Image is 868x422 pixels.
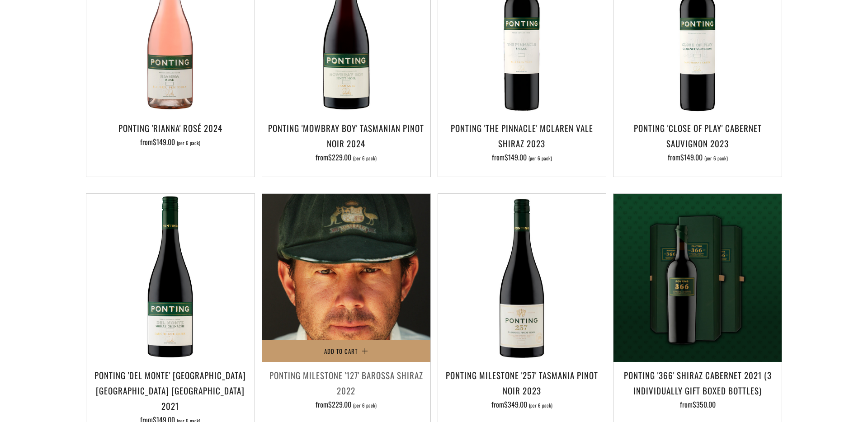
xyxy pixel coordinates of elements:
span: from [668,152,728,163]
span: from [491,399,552,410]
span: (per 6 pack) [528,156,552,161]
span: from [492,152,552,163]
span: (per 6 pack) [177,141,200,145]
span: (per 6 pack) [353,156,377,161]
span: (per 6 pack) [704,156,728,161]
a: Ponting 'Rianna' Rosé 2024 from$149.00 (per 6 pack) [86,120,255,165]
span: from [316,399,377,410]
a: Ponting Milestone '127' Barossa Shiraz 2022 from$229.00 (per 6 pack) [262,367,430,413]
button: Add to Cart [262,340,430,362]
h3: Ponting Milestone '257' Tasmania Pinot Noir 2023 [443,367,602,398]
span: from [680,399,716,410]
h3: Ponting 'The Pinnacle' McLaren Vale Shiraz 2023 [443,120,602,151]
a: Ponting 'Close of Play' Cabernet Sauvignon 2023 from$149.00 (per 6 pack) [613,120,782,165]
span: (per 6 pack) [353,403,377,408]
span: $349.00 [504,399,527,410]
h3: Ponting 'Mowbray Boy' Tasmanian Pinot Noir 2024 [267,120,426,151]
span: $149.00 [680,152,703,163]
span: Add to Cart [324,347,358,356]
span: $149.00 [153,136,175,147]
h3: Ponting 'Rianna' Rosé 2024 [91,120,250,136]
h3: Ponting 'Close of Play' Cabernet Sauvignon 2023 [618,120,777,151]
a: Ponting Milestone '257' Tasmania Pinot Noir 2023 from$349.00 (per 6 pack) [438,367,606,413]
span: from [316,152,377,163]
a: Ponting '366' Shiraz Cabernet 2021 (3 individually gift boxed bottles) from$350.00 [613,367,782,413]
span: $149.00 [505,152,527,163]
span: $350.00 [693,399,716,410]
a: Ponting 'Mowbray Boy' Tasmanian Pinot Noir 2024 from$229.00 (per 6 pack) [262,120,430,165]
h3: Ponting '366' Shiraz Cabernet 2021 (3 individually gift boxed bottles) [618,367,777,398]
span: (per 6 pack) [529,403,552,408]
h3: Ponting 'Del Monte' [GEOGRAPHIC_DATA] [GEOGRAPHIC_DATA] [GEOGRAPHIC_DATA] 2021 [91,367,250,414]
span: $229.00 [328,152,351,163]
a: Ponting 'The Pinnacle' McLaren Vale Shiraz 2023 from$149.00 (per 6 pack) [438,120,606,165]
span: from [140,136,200,147]
h3: Ponting Milestone '127' Barossa Shiraz 2022 [267,367,426,398]
span: $229.00 [328,399,351,410]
